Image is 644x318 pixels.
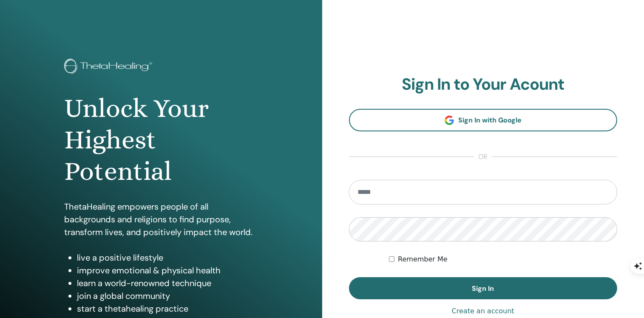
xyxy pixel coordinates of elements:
[64,93,258,187] h1: Unlock Your Highest Potential
[77,277,258,290] li: learn a world-renowned technique
[474,152,492,162] span: or
[77,302,258,315] li: start a thetahealing practice
[77,290,258,302] li: join a global community
[458,116,522,125] span: Sign In with Google
[398,254,448,264] label: Remember Me
[349,277,618,299] button: Sign In
[349,109,618,131] a: Sign In with Google
[64,200,258,238] p: ThetaHealing empowers people of all backgrounds and religions to find purpose, transform lives, a...
[452,306,514,316] a: Create an account
[389,254,617,264] div: Keep me authenticated indefinitely or until I manually logout
[349,75,618,94] h2: Sign In to Your Acount
[77,251,258,264] li: live a positive lifestyle
[472,284,494,293] span: Sign In
[77,264,258,277] li: improve emotional & physical health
